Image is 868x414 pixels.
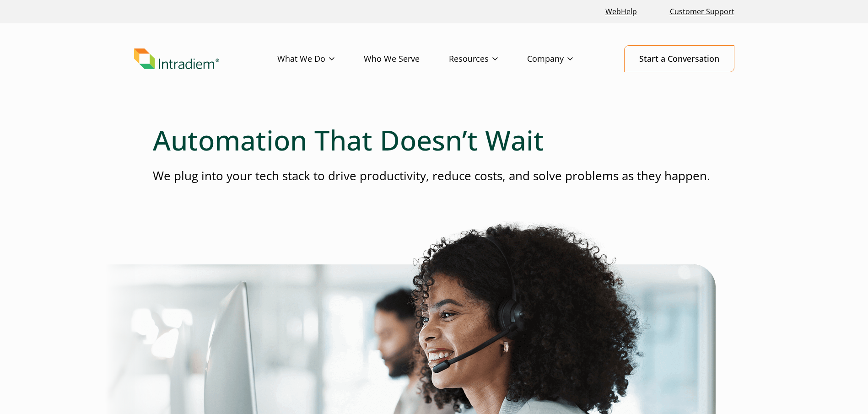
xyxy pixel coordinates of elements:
[153,124,716,156] h1: Automation That Doesn’t Wait
[364,46,449,72] a: Who We Serve
[602,2,641,22] a: Link opens in a new window
[134,48,277,70] a: Link to homepage of Intradiem
[134,48,219,70] img: Intradiem
[153,167,716,184] p: We plug into your tech stack to drive productivity, reduce costs, and solve problems as they happen.
[666,2,738,22] a: Customer Support
[449,46,527,72] a: Resources
[277,46,364,72] a: What We Do
[624,45,734,72] a: Start a Conversation
[527,46,602,72] a: Company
